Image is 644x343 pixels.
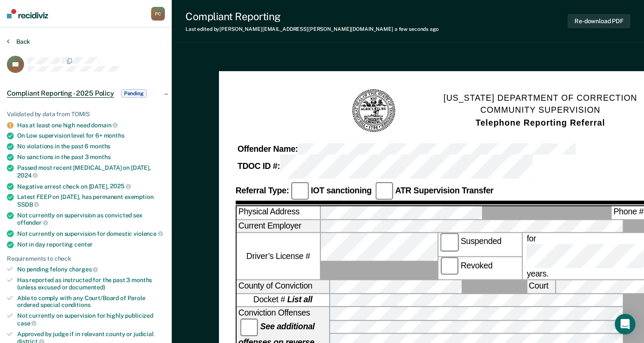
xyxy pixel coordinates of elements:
strong: TDOC ID #: [237,162,280,171]
div: No pending felony [17,265,165,273]
span: Compliant Reporting - 2025 Policy [7,89,114,98]
input: Revoked [440,257,459,275]
span: Docket # [253,295,313,306]
label: Revoked [439,257,522,280]
h1: [US_STATE] DEPARTMENT OF CORRECTION COMMUNITY SUPERVISION [444,92,637,129]
label: Physical Address [237,206,320,219]
div: Negative arrest check on [DATE], [17,183,165,190]
span: conditions [61,301,91,308]
span: SSDB [17,201,39,208]
div: Compliant Reporting [185,10,439,23]
input: See additional offenses on reverse side. [240,319,258,337]
div: Requirements to check [7,255,165,262]
label: Court [527,280,555,293]
label: Current Employer [237,220,320,232]
label: Driver’s License # [237,233,320,279]
span: offender [17,219,48,226]
span: center [74,241,93,248]
div: No violations in the past 6 [17,143,165,150]
div: On Low supervision level for 6+ [17,132,165,139]
span: charges [69,266,98,273]
strong: Offender Name: [237,144,298,154]
span: 2025 [110,183,131,190]
img: Recidiviz [7,9,48,18]
label: County of Conviction [237,280,329,293]
div: Not currently on supervision as convicted sex [17,212,165,226]
strong: IOT sanctioning [311,186,372,195]
input: ATR Supervision Transfer [375,182,393,200]
span: documented) [69,284,105,291]
strong: Referral Type: [236,186,289,195]
img: TN Seal [351,88,397,134]
div: Not currently on supervision for domestic [17,230,165,238]
strong: Telephone Reporting Referral [476,118,605,128]
span: months [90,143,110,150]
div: P C [151,7,165,21]
span: violence [134,230,163,237]
input: IOT sanctioning [291,182,309,200]
div: Passed most recent [MEDICAL_DATA] on [DATE], [17,164,165,179]
div: Latest FEEP on [DATE], has permanent exemption [17,193,165,208]
span: 2024 [17,172,38,179]
input: Suspended [440,233,459,251]
button: PC [151,7,165,21]
strong: ATR Supervision Transfer [395,186,494,195]
span: a few seconds ago [395,26,439,32]
div: Last edited by [PERSON_NAME][EMAIL_ADDRESS][PERSON_NAME][DOMAIN_NAME] [185,26,439,32]
button: Back [7,38,30,45]
strong: List all [287,295,313,305]
div: Validated by data from TOMIS [7,111,165,118]
div: Able to comply with any Court/Board of Parole ordered special [17,295,165,309]
span: months [104,132,125,139]
div: No sanctions in the past 3 [17,153,165,161]
label: Suspended [439,233,522,256]
span: case [17,320,36,327]
span: Pending [121,89,147,98]
div: Has at least one high need domain [17,121,165,129]
div: Has reported as instructed for the past 3 months (unless excused or [17,277,165,291]
div: Open Intercom Messenger [615,314,635,334]
span: months [90,153,110,160]
button: Re-download PDF [568,14,630,28]
div: Not in day reporting [17,241,165,248]
div: Not currently on supervision for highly publicized [17,312,165,327]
